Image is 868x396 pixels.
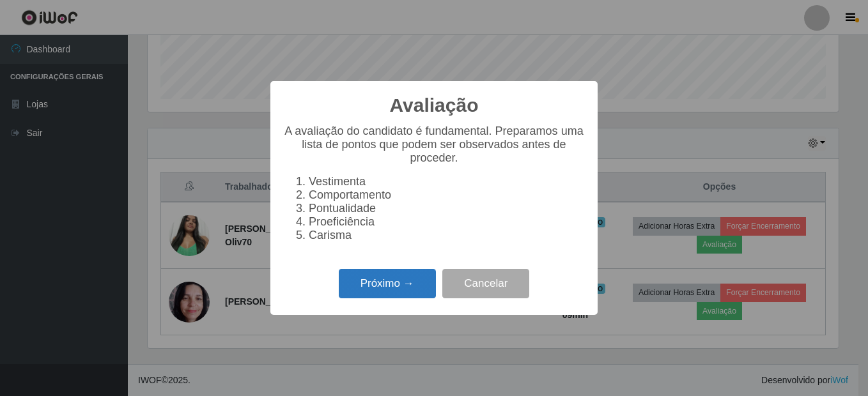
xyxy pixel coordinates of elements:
[309,202,585,215] li: Pontualidade
[442,269,529,299] button: Cancelar
[283,125,585,165] p: A avaliação do candidato é fundamental. Preparamos uma lista de pontos que podem ser observados a...
[309,229,585,242] li: Carisma
[309,175,585,188] li: Vestimenta
[339,269,436,299] button: Próximo →
[309,188,585,202] li: Comportamento
[309,215,585,229] li: Proeficiência
[390,94,479,117] h2: Avaliação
